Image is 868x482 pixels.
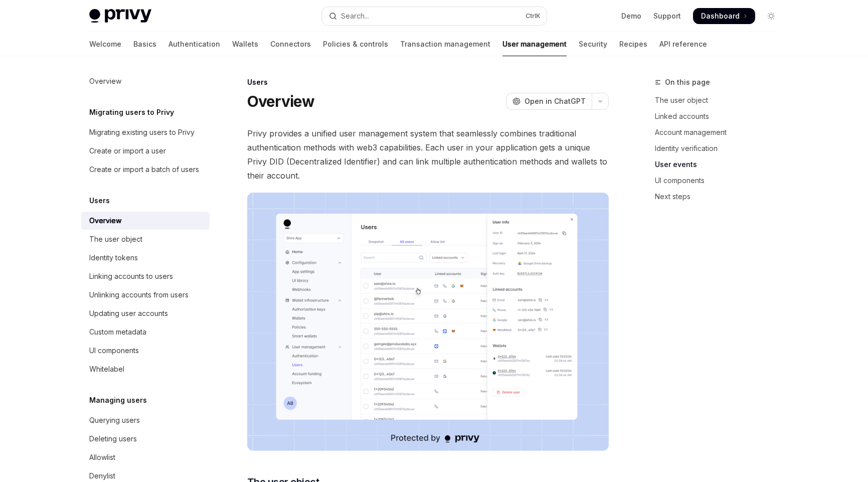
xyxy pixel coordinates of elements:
a: API reference [659,32,707,56]
button: Toggle dark mode [763,8,779,24]
div: UI components [89,345,139,357]
a: Create or import a user [81,142,210,160]
a: Allowlist [81,448,210,466]
div: Querying users [89,414,140,426]
a: Create or import a batch of users [81,160,210,179]
div: Create or import a user [89,145,166,157]
a: Security [579,32,607,56]
button: Open in ChatGPT [506,93,592,110]
div: Custom metadata [89,326,146,338]
a: Wallets [232,32,258,56]
div: Overview [89,75,121,87]
span: Privy provides a unified user management system that seamlessly combines traditional authenticati... [247,126,609,183]
a: User management [502,32,567,56]
div: Linking accounts to users [89,270,173,282]
a: Querying users [81,411,210,429]
a: Next steps [655,189,787,205]
a: Migrating existing users to Privy [81,123,210,141]
div: Create or import a batch of users [89,164,199,176]
a: UI components [81,342,210,360]
button: Open search [322,7,547,25]
span: Ctrl K [526,12,541,20]
h5: Users [89,195,110,207]
a: Support [653,11,681,21]
div: Whitelabel [89,363,124,375]
a: Deleting users [81,430,210,448]
a: UI components [655,173,787,189]
div: Identity tokens [89,252,138,264]
a: Recipes [619,32,647,56]
a: Dashboard [693,8,755,24]
div: Search... [341,10,369,22]
span: Open in ChatGPT [525,96,586,106]
a: The user object [81,230,210,248]
div: Allowlist [89,451,115,463]
a: Linked accounts [655,108,787,124]
a: Connectors [270,32,311,56]
div: Migrating existing users to Privy [89,126,195,138]
div: Overview [89,215,121,227]
div: Denylist [89,470,115,482]
span: On this page [665,76,710,88]
a: Account management [655,124,787,140]
a: User events [655,156,787,173]
a: Demo [621,11,641,21]
a: Policies & controls [323,32,388,56]
a: Updating user accounts [81,304,210,323]
img: light logo [89,9,151,23]
a: Welcome [89,32,121,56]
div: Updating user accounts [89,307,168,319]
span: Dashboard [701,11,740,21]
a: Authentication [168,32,220,56]
a: Unlinking accounts from users [81,286,210,304]
a: Overview [81,212,210,230]
a: Overview [81,72,210,90]
a: Identity tokens [81,249,210,267]
a: Custom metadata [81,323,210,341]
a: The user object [655,92,787,108]
a: Basics [133,32,156,56]
h5: Managing users [89,394,147,406]
div: Deleting users [89,433,137,445]
div: Unlinking accounts from users [89,289,189,301]
h5: Migrating users to Privy [89,106,174,118]
img: images/Users2.png [247,193,609,451]
a: Transaction management [400,32,490,56]
a: Identity verification [655,140,787,156]
a: Linking accounts to users [81,267,210,285]
h1: Overview [247,92,315,110]
div: The user object [89,233,142,245]
div: Users [247,77,609,87]
a: Whitelabel [81,360,210,378]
